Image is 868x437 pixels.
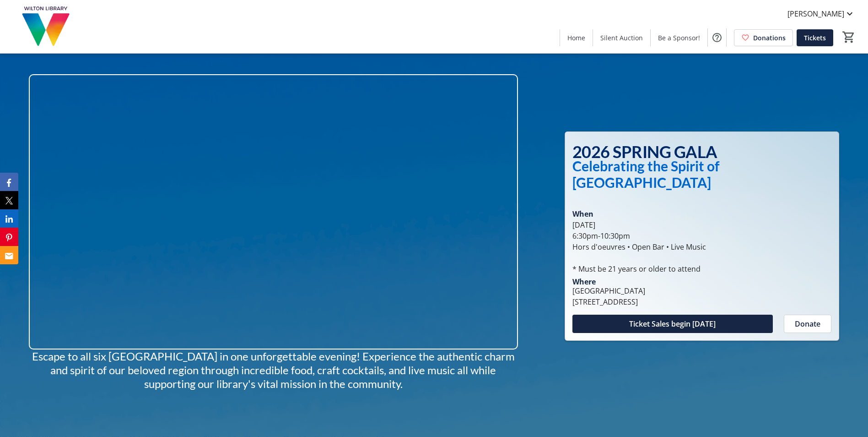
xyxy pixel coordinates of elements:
div: [DATE] 6:30pm-10:30pm Hors d'oeuvres • Open Bar • Live Music * Must be 21 years or older to attend [572,219,831,274]
a: Home [560,29,593,46]
span: Ticket Sales begin [DATE] [629,318,716,329]
sup: Celebrating the Spirit of [GEOGRAPHIC_DATA] [572,158,722,191]
button: Donate [784,315,831,333]
span: 2026 SPRING GALA [572,142,717,162]
a: Donations [734,29,793,46]
span: Donations [753,33,786,43]
a: Silent Auction [593,29,650,46]
span: Tickets [804,33,826,43]
a: Be a Sponsor! [651,29,707,46]
span: Home [567,33,585,43]
span: Silent Auction [600,33,643,43]
button: [PERSON_NAME] [780,6,863,21]
button: Cart [841,29,857,45]
img: Wilton Library's Logo [5,4,87,49]
div: [GEOGRAPHIC_DATA] [572,285,645,296]
button: Ticket Sales begin [DATE] [572,315,773,333]
span: Be a Sponsor! [658,33,700,43]
div: [STREET_ADDRESS] [572,296,645,307]
img: Campaign CTA Media Photo [29,74,518,350]
button: Help [708,28,726,47]
span: Escape to all six [GEOGRAPHIC_DATA] in one unforgettable evening! Experience the authentic charm ... [32,350,515,390]
a: Tickets [797,29,833,46]
span: Donate [795,318,820,329]
span: [PERSON_NAME] [787,8,844,19]
div: Where [572,278,596,285]
div: When [572,208,593,219]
